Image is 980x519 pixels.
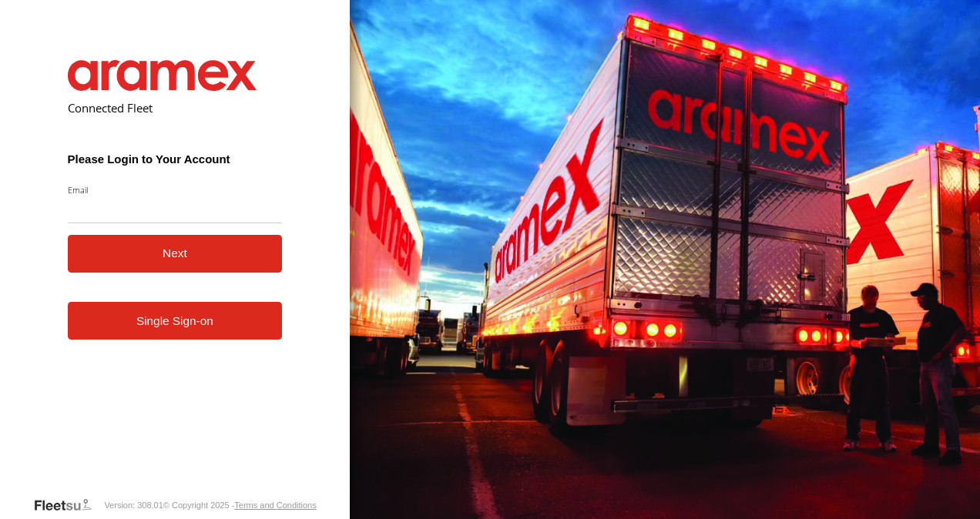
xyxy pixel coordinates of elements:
a: Terms and Conditions [234,501,316,510]
button: Next [68,235,283,273]
a: Single Sign-on [68,302,283,340]
label: Email [68,184,283,196]
img: Aramex [68,60,257,91]
div: © Copyright 2025 - [163,501,317,510]
h2: Connected Fleet [68,100,283,116]
a: Visit our Website [33,497,104,513]
div: Version: 308.01 [104,501,163,510]
h3: Please Login to Your Account [68,152,283,166]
